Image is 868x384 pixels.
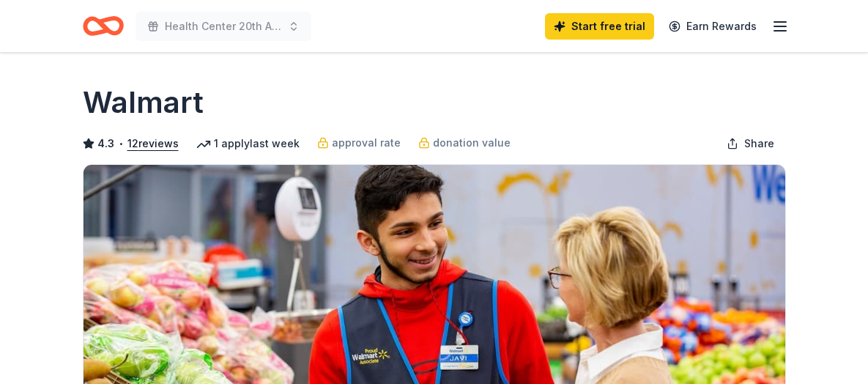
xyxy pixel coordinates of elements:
[97,135,114,152] span: 4.3
[545,13,654,40] a: Start free trial
[332,134,401,152] span: approval rate
[165,18,282,35] span: Health Center 20th Anniversary Gala & Fundraiser
[118,138,123,149] span: •
[660,13,765,40] a: Earn Rewards
[744,135,774,152] span: Share
[317,134,401,152] a: approval rate
[83,82,204,123] h1: Walmart
[127,135,179,152] button: 12reviews
[196,135,300,152] div: 1 apply last week
[83,9,124,43] a: Home
[715,129,786,158] button: Share
[433,134,511,152] span: donation value
[418,134,511,152] a: donation value
[136,12,311,41] button: Health Center 20th Anniversary Gala & Fundraiser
